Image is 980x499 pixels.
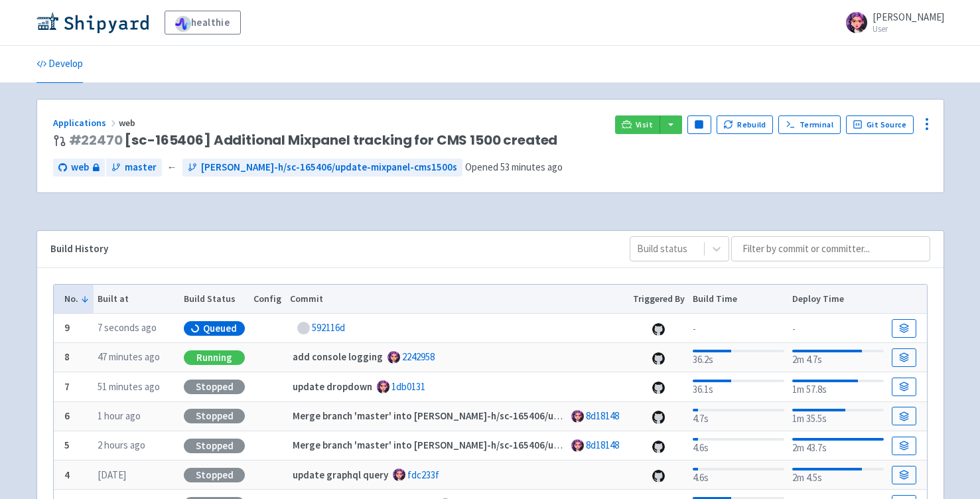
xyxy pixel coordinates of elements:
a: 8d18148 [586,409,619,422]
div: 2m 4.7s [792,347,883,368]
a: master [106,159,162,177]
div: 2m 4.5s [792,465,883,486]
th: Config [249,285,286,314]
a: Build Details [892,348,916,367]
button: No. [64,292,90,306]
span: [PERSON_NAME]-h/sc-165406/update-mixpanel-cms1500s [201,160,457,175]
span: ← [167,160,177,175]
span: Queued [203,322,237,335]
a: Build Details [892,466,916,484]
button: Rebuild [717,115,774,134]
button: Pause [687,115,711,134]
div: 2m 43.7s [792,435,883,456]
th: Build Time [689,285,788,314]
div: - [792,319,883,337]
span: Opened [465,161,563,173]
a: 592116d [312,321,345,334]
a: Applications [53,117,119,129]
small: User [873,25,944,33]
time: 51 minutes ago [98,380,160,393]
time: [DATE] [98,468,126,481]
th: Build Status [180,285,249,314]
strong: Merge branch 'master' into [PERSON_NAME]-h/sc-165406/update-mixpanel-cms1500s [293,409,670,422]
a: #22470 [69,131,123,149]
a: Terminal [778,115,840,134]
th: Deploy Time [788,285,888,314]
b: 5 [64,439,70,451]
input: Filter by commit or committer... [731,236,930,261]
b: 6 [64,409,70,422]
div: - [693,319,784,337]
b: 7 [64,380,70,393]
span: Visit [636,119,653,130]
strong: update graphql query [293,468,388,481]
div: 4.7s [693,406,784,427]
strong: add console logging [293,350,383,363]
span: web [71,160,89,175]
a: web [53,159,105,177]
a: Git Source [846,115,914,134]
time: 53 minutes ago [500,161,563,173]
time: 7 seconds ago [98,321,157,334]
a: [PERSON_NAME]-h/sc-165406/update-mixpanel-cms1500s [182,159,462,177]
a: Visit [615,115,660,134]
a: Build Details [892,437,916,455]
a: Build Details [892,407,916,425]
div: Stopped [184,468,245,482]
div: 4.6s [693,435,784,456]
a: healthie [165,11,241,35]
a: 8d18148 [586,439,619,451]
a: 2242958 [402,350,435,363]
img: Shipyard logo [36,12,149,33]
div: 36.1s [693,377,784,397]
b: 9 [64,321,70,334]
div: 1m 35.5s [792,406,883,427]
div: 36.2s [693,347,784,368]
div: Running [184,350,245,365]
th: Built at [94,285,180,314]
strong: update dropdown [293,380,372,393]
span: [sc-165406] Additional Mixpanel tracking for CMS 1500 created [69,133,558,148]
span: [PERSON_NAME] [873,11,944,23]
a: Build Details [892,378,916,396]
b: 4 [64,468,70,481]
div: Stopped [184,439,245,453]
div: Build History [50,242,608,257]
a: 1db0131 [391,380,425,393]
a: Build Details [892,319,916,338]
a: Develop [36,46,83,83]
span: web [119,117,137,129]
a: [PERSON_NAME] User [838,12,944,33]
div: 1m 57.8s [792,377,883,397]
strong: Merge branch 'master' into [PERSON_NAME]-h/sc-165406/update-mixpanel-cms1500s [293,439,670,451]
span: master [125,160,157,175]
th: Triggered By [628,285,689,314]
div: 4.6s [693,465,784,486]
div: Stopped [184,380,245,394]
time: 1 hour ago [98,409,141,422]
b: 8 [64,350,70,363]
time: 47 minutes ago [98,350,160,363]
div: Stopped [184,409,245,423]
th: Commit [285,285,628,314]
a: fdc233f [407,468,439,481]
time: 2 hours ago [98,439,145,451]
